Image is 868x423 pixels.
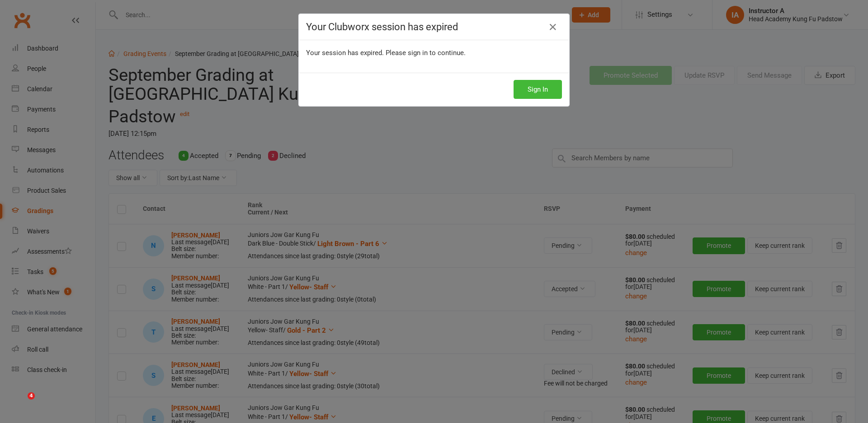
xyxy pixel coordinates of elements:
[306,21,562,33] h4: Your Clubworx session has expired
[306,49,466,57] span: Your session has expired. Please sign in to continue.
[28,392,35,400] span: 4
[546,20,560,34] a: Close
[9,392,31,414] iframe: Intercom live chat
[514,80,562,99] button: Sign In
